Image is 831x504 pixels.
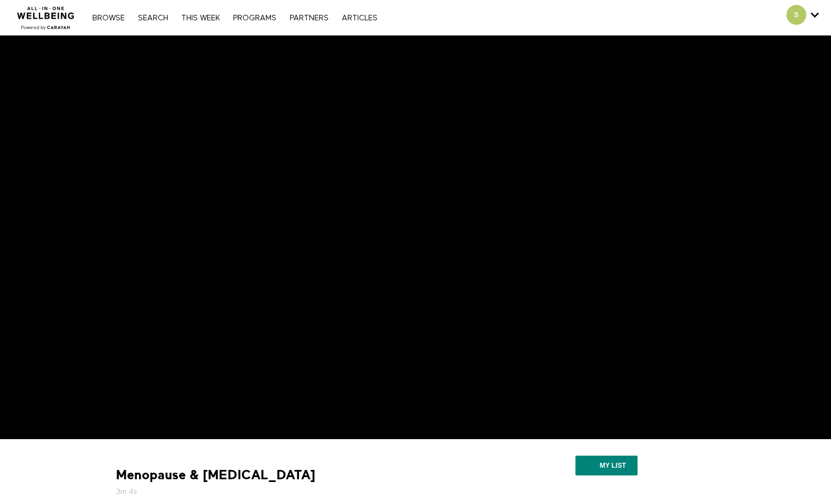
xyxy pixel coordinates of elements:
strong: Menopause & [MEDICAL_DATA] [116,467,315,484]
a: PROGRAMS [228,14,282,22]
button: My list [575,456,638,475]
a: THIS WEEK [176,14,225,22]
a: Search [132,14,174,22]
h5: 3m 4s [116,486,484,497]
a: Browse [87,14,130,22]
a: ARTICLES [336,14,383,22]
a: PARTNERS [284,14,334,22]
nav: Primary [87,12,383,23]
